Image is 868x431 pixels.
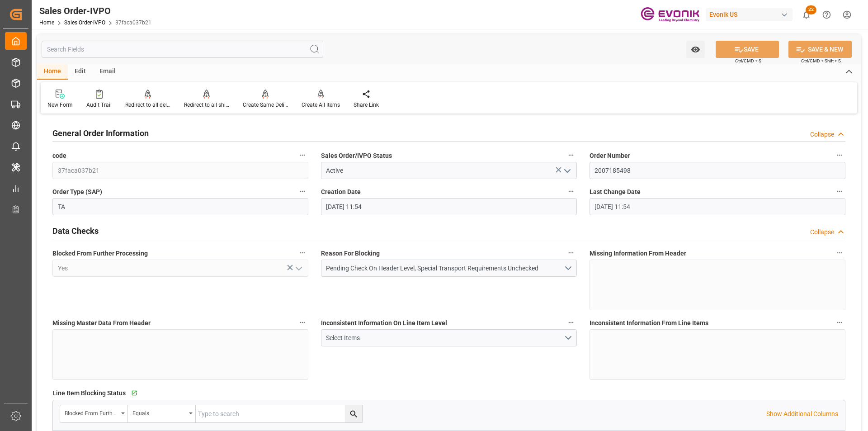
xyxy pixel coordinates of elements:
[39,4,151,18] div: Sales Order-IVPO
[565,185,577,197] button: Creation Date
[321,187,361,197] span: Creation Date
[354,101,379,109] div: Share Link
[801,57,841,64] span: Ctrl/CMD + Shift + S
[834,247,845,259] button: Missing Information From Header
[52,318,151,328] span: Missing Master Data From Header
[716,41,779,58] button: SAVE
[590,198,845,215] input: DD.MM.YYYY HH:MM
[321,198,577,215] input: DD.MM.YYYY HH:MM
[243,101,288,109] div: Create Same Delivery Date
[326,264,563,273] div: Pending Check On Header Level, Special Transport Requirements Unchecked
[125,101,170,109] div: Redirect to all deliveries
[806,5,816,14] span: 22
[766,409,838,419] p: Show Additional Columns
[52,388,126,398] span: Line Item Blocking Status
[52,187,102,197] span: Order Type (SAP)
[86,101,112,109] div: Audit Trail
[834,185,845,197] button: Last Change Date
[39,19,54,26] a: Home
[321,318,447,328] span: Inconsistent Information On Line Item Level
[297,247,308,259] button: Blocked From Further Processing
[297,317,308,328] button: Missing Master Data From Header
[565,317,577,328] button: Inconsistent Information On Line Item Level
[302,101,340,109] div: Create All Items
[590,187,641,197] span: Last Change Date
[641,7,699,23] img: Evonik-brand-mark-Deep-Purple-RGB.jpeg_1700498283.jpeg
[565,247,577,259] button: Reason For Blocking
[796,5,816,25] button: show 22 new notifications
[321,260,577,277] button: open menu
[52,225,99,237] h2: Data Checks
[297,185,308,197] button: Order Type (SAP)
[132,407,186,417] div: Equals
[42,41,323,58] input: Search Fields
[321,151,392,161] span: Sales Order/IVPO Status
[68,64,93,80] div: Edit
[196,405,362,422] input: Type to search
[834,317,845,328] button: Inconsistent Information From Line Items
[834,149,845,161] button: Order Number
[52,127,149,139] h2: General Order Information
[788,41,852,58] button: SAVE & NEW
[321,329,577,346] button: open menu
[128,405,196,422] button: open menu
[52,151,66,161] span: code
[65,407,118,417] div: Blocked From Further Processing
[590,318,708,328] span: Inconsistent Information From Line Items
[64,19,105,26] a: Sales Order-IVPO
[37,64,68,80] div: Home
[590,249,686,258] span: Missing Information From Header
[291,261,305,275] button: open menu
[565,149,577,161] button: Sales Order/IVPO Status
[560,164,573,178] button: open menu
[345,405,362,422] button: search button
[184,101,229,109] div: Redirect to all shipments
[93,64,123,80] div: Email
[816,5,837,25] button: Help Center
[326,333,563,343] div: Select Items
[686,41,705,58] button: open menu
[60,405,128,422] button: open menu
[706,6,796,23] button: Evonik US
[810,130,834,139] div: Collapse
[297,149,308,161] button: code
[810,227,834,237] div: Collapse
[735,57,761,64] span: Ctrl/CMD + S
[321,249,380,258] span: Reason For Blocking
[706,8,793,21] div: Evonik US
[52,249,148,258] span: Blocked From Further Processing
[47,101,73,109] div: New Form
[590,151,630,161] span: Order Number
